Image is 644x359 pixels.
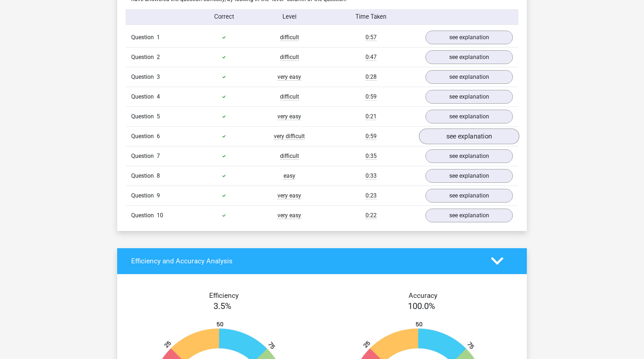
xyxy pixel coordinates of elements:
span: very easy [277,212,301,219]
span: 3 [157,73,160,80]
span: Question [131,132,157,141]
div: Correct [192,13,257,22]
span: 0:28 [365,73,377,81]
h4: Efficiency [131,291,317,300]
a: see explanation [425,31,513,44]
span: 0:33 [365,172,377,179]
span: very easy [277,113,301,120]
span: 0:57 [365,34,377,41]
span: 100.0% [408,301,435,311]
span: easy [284,172,295,179]
span: difficult [280,54,299,61]
span: 9 [157,192,160,199]
span: 5 [157,113,160,120]
span: 1 [157,34,160,41]
span: very easy [277,192,301,199]
a: see explanation [425,169,513,183]
span: Question [131,152,157,160]
span: Question [131,112,157,121]
h4: Efficiency and Accuracy Analysis [131,257,480,265]
div: Time Taken [322,13,420,22]
span: Question [131,172,157,180]
span: 2 [157,54,160,60]
a: see explanation [425,50,513,64]
span: 6 [157,133,160,140]
a: see explanation [425,149,513,163]
span: Question [131,73,157,81]
span: Question [131,53,157,62]
h4: Accuracy [330,291,516,300]
span: 4 [157,93,160,100]
span: Question [131,92,157,101]
span: difficult [280,34,299,41]
span: 8 [157,172,160,179]
span: 0:47 [365,54,377,61]
a: see explanation [425,70,513,84]
span: Question [131,211,157,220]
span: 0:23 [365,192,377,199]
span: 0:59 [365,133,377,140]
a: see explanation [425,110,513,123]
a: see explanation [419,128,519,144]
a: see explanation [425,209,513,222]
a: see explanation [425,90,513,104]
div: Level [257,13,322,22]
span: very difficult [274,133,305,140]
span: Question [131,33,157,42]
span: 0:21 [365,113,377,120]
span: difficult [280,93,299,100]
span: 0:35 [365,153,377,160]
a: see explanation [425,189,513,203]
span: 0:59 [365,93,377,100]
span: 3.5% [213,301,231,311]
span: 10 [157,212,163,219]
span: 7 [157,153,160,159]
span: difficult [280,153,299,160]
span: Question [131,191,157,200]
span: very easy [277,73,301,81]
span: 0:22 [365,212,377,219]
